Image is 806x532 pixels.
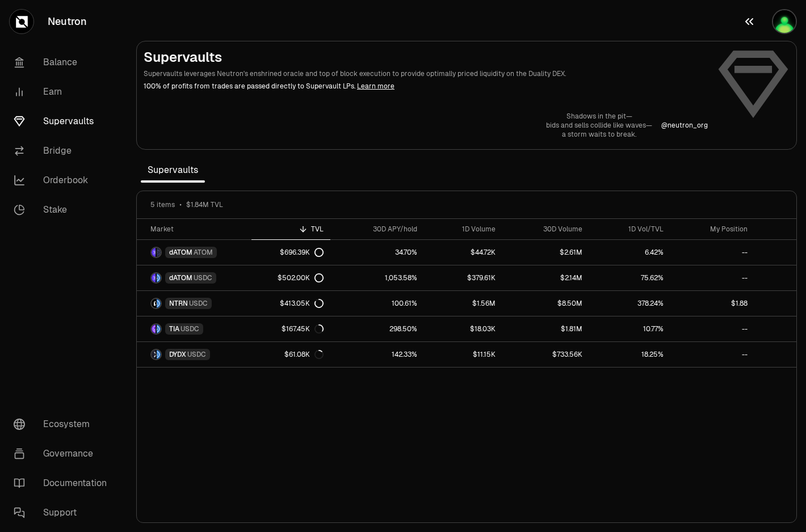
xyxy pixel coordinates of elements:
p: Shadows in the pit— [546,112,652,121]
span: TIA [169,324,179,333]
img: USDC Logo [157,273,161,282]
img: DYDX Logo [152,350,156,359]
a: $2.14M [502,265,589,290]
div: My Position [677,225,748,234]
img: USDC Logo [157,299,161,308]
img: USDC Logo [157,324,161,333]
a: -- [670,316,754,341]
a: $44.72K [424,240,503,265]
a: Orderbook [5,166,123,195]
a: Shadows in the pit—bids and sells collide like waves—a storm waits to break. [546,112,652,139]
a: -- [670,240,754,265]
a: $1.81M [502,316,589,341]
div: 1D Vol/TVL [596,225,664,234]
a: @neutron_org [661,121,708,130]
div: $502.00K [278,273,324,282]
a: 18.25% [589,342,670,367]
a: Documentation [5,468,123,498]
span: Supervaults [141,159,205,181]
a: $167.45K [251,316,330,341]
p: Supervaults leverages Neutron's enshrined oracle and top of block execution to provide optimally ... [144,69,708,79]
span: USDC [189,299,208,308]
a: $379.61K [424,265,503,290]
img: NTRN Logo [152,299,156,308]
div: Market [150,225,245,234]
a: $18.03K [424,316,503,341]
a: $2.61M [502,240,589,265]
a: TIA LogoUSDC LogoTIAUSDC [137,316,251,341]
div: $167.45K [282,324,324,333]
a: 34.70% [330,240,423,265]
span: $1.84M TVL [186,200,223,209]
img: sA [772,9,797,34]
a: DYDX LogoUSDC LogoDYDXUSDC [137,342,251,367]
a: NTRN LogoUSDC LogoNTRNUSDC [137,291,251,316]
span: USDC [187,350,206,359]
a: Stake [5,195,123,225]
a: $11.15K [424,342,503,367]
a: Earn [5,77,123,107]
a: $696.39K [251,240,330,265]
p: @ neutron_org [661,121,708,130]
span: dATOM [169,248,192,257]
span: NTRN [169,299,188,308]
p: a storm waits to break. [546,130,652,139]
a: $1.56M [424,291,503,316]
a: $8.50M [502,291,589,316]
a: 378.24% [589,291,670,316]
a: $502.00K [251,265,330,290]
img: TIA Logo [152,324,156,333]
a: Support [5,498,123,527]
img: dATOM Logo [152,248,156,257]
a: dATOM LogoUSDC LogodATOMUSDC [137,265,251,290]
span: dATOM [169,273,192,282]
p: 100% of profits from trades are passed directly to Supervault LPs. [144,81,708,91]
h2: Supervaults [144,48,708,66]
a: $733.56K [502,342,589,367]
p: bids and sells collide like waves— [546,121,652,130]
a: Supervaults [5,107,123,136]
a: Bridge [5,136,123,166]
span: 5 items [150,200,175,209]
span: DYDX [169,350,186,359]
div: 30D APY/hold [337,225,417,234]
span: USDC [194,273,212,282]
div: $413.05K [280,299,324,308]
a: 298.50% [330,316,423,341]
a: dATOM LogoATOM LogodATOMATOM [137,240,251,265]
img: USDC Logo [157,350,161,359]
div: TVL [258,225,324,234]
a: 142.33% [330,342,423,367]
a: 1,053.58% [330,265,423,290]
div: 1D Volume [431,225,496,234]
a: Governance [5,439,123,468]
a: Learn more [357,82,394,91]
a: 100.61% [330,291,423,316]
img: ATOM Logo [157,248,161,257]
a: $413.05K [251,291,330,316]
span: ATOM [194,248,213,257]
div: $696.39K [280,248,324,257]
a: 6.42% [589,240,670,265]
div: 30D Volume [509,225,582,234]
a: -- [670,342,754,367]
a: $61.08K [251,342,330,367]
a: -- [670,265,754,290]
div: $61.08K [284,350,324,359]
a: $1.88 [670,291,754,316]
a: 75.62% [589,265,670,290]
a: 10.77% [589,316,670,341]
img: dATOM Logo [152,273,156,282]
a: Balance [5,48,123,77]
a: Ecosystem [5,409,123,439]
span: USDC [180,324,199,333]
